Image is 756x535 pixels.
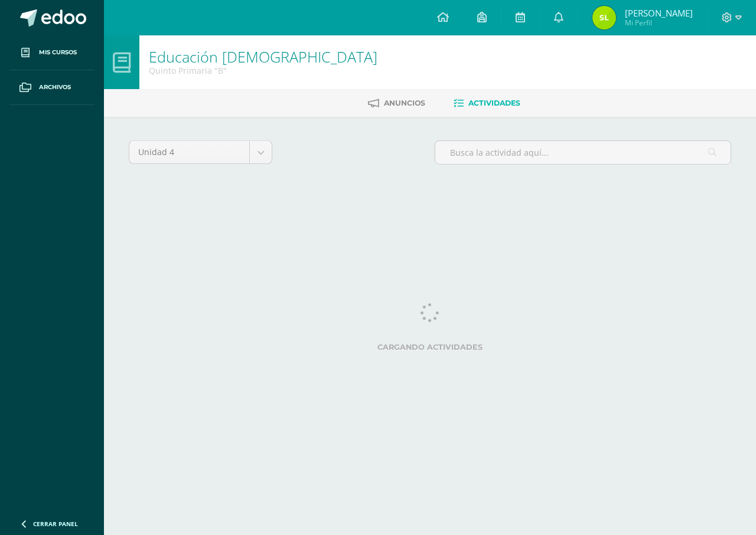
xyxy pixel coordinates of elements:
[129,343,731,352] label: Cargando actividades
[33,520,78,528] span: Cerrar panel
[149,48,377,65] h1: Educación Cristiana
[435,141,731,164] input: Busca la actividad aquí...
[368,94,425,113] a: Anuncios
[454,94,520,113] a: Actividades
[9,35,94,70] a: Mis cursos
[384,99,425,107] span: Anuncios
[9,70,94,105] a: Archivos
[468,99,520,107] span: Actividades
[39,83,71,92] span: Archivos
[149,65,377,76] div: Quinto Primaria 'B'
[129,141,272,163] a: Unidad 4
[625,18,693,28] span: Mi Perfil
[149,47,377,67] a: Educación [DEMOGRAPHIC_DATA]
[592,6,616,29] img: 33177dedb9c015e9fb844d0f067e2225.png
[39,48,77,57] span: Mis cursos
[138,141,240,163] span: Unidad 4
[625,7,693,19] span: [PERSON_NAME]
